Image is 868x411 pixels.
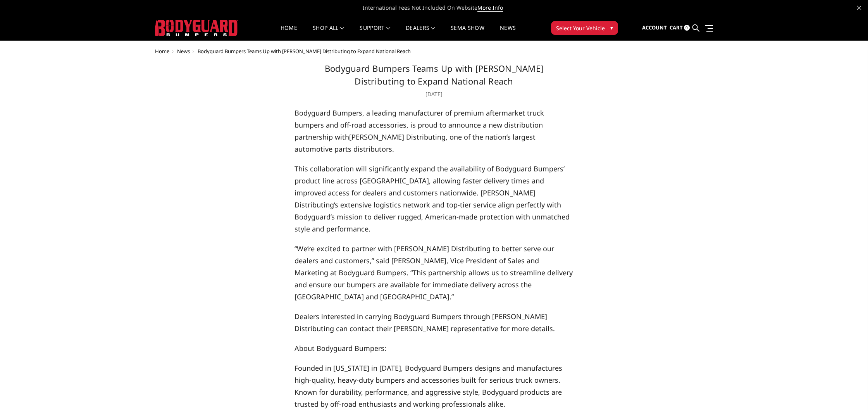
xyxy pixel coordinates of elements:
[551,21,618,35] button: Select Your Vehicle
[155,20,238,36] img: BODYGUARD BUMPERS
[294,90,573,99] p: [DATE]
[177,48,190,55] a: News
[294,344,386,353] span: About Bodyguard Bumpers:
[325,62,543,87] a: Bodyguard Bumpers Teams Up with [PERSON_NAME] Distributing to Expand National Reach
[294,108,544,142] span: Bodyguard Bumpers, a leading manufacturer of premium aftermarket truck bumpers and off-road acces...
[642,17,667,38] a: Account
[294,312,555,333] span: Dealers interested in carrying Bodyguard Bumpers through [PERSON_NAME] Distributing can contact t...
[642,24,667,31] span: Account
[313,25,344,40] a: shop all
[670,24,683,31] span: Cart
[198,48,411,55] span: Bodyguard Bumpers Teams Up with [PERSON_NAME] Distributing to Expand National Reach
[294,132,536,154] span: , one of the nation’s largest automotive parts distributors.
[610,24,613,32] span: ▾
[360,25,390,40] a: Support
[556,24,605,32] span: Select Your Vehicle
[451,25,484,40] a: SEMA Show
[294,164,570,233] span: This collaboration will significantly expand the availability of Bodyguard Bumpers’ product line ...
[155,48,169,55] a: Home
[349,132,446,142] span: [PERSON_NAME] Distributing
[670,17,690,38] a: Cart 0
[294,363,562,409] span: Founded in [US_STATE] in [DATE], Bodyguard Bumpers designs and manufactures high-quality, heavy-d...
[294,244,573,301] span: “We’re excited to partner with [PERSON_NAME] Distributing to better serve our dealers and custome...
[500,25,516,40] a: News
[684,25,690,31] span: 0
[281,25,297,40] a: Home
[406,25,435,40] a: Dealers
[477,4,503,12] a: More Info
